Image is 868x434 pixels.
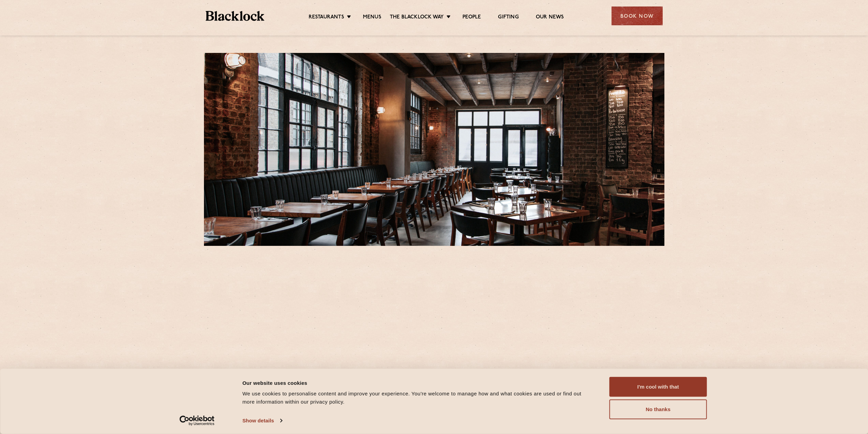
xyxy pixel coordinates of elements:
[390,14,444,22] a: The Blacklock Way
[609,377,707,397] button: I'm cool with that
[462,14,481,22] a: People
[498,14,518,22] a: Gifting
[242,379,594,387] div: Our website uses cookies
[242,390,594,406] div: We use cookies to personalise content and improve your experience. You're welcome to manage how a...
[167,416,227,426] a: Usercentrics Cookiebot - opens in a new window
[536,14,564,22] a: Our News
[206,11,265,21] img: BL_Textured_Logo-footer-cropped.svg
[309,14,344,22] a: Restaurants
[363,14,381,22] a: Menus
[609,400,707,419] button: No thanks
[242,416,282,426] a: Show details
[612,6,663,25] div: Book Now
